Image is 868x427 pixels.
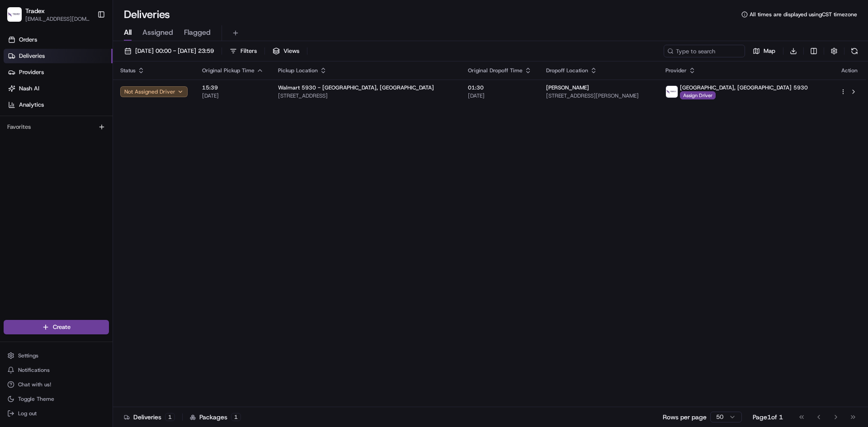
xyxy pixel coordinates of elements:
div: Page 1 of 1 [753,413,783,422]
a: 💻API Documentation [73,127,149,144]
span: Orders [19,36,37,44]
input: Type to search [664,45,745,57]
p: Welcome 👋 [9,36,165,51]
span: [GEOGRAPHIC_DATA], [GEOGRAPHIC_DATA] 5930 [680,84,808,91]
div: Start new chat [31,86,148,95]
button: Map [749,45,779,57]
span: Assigned [142,27,173,38]
button: TradexTradex[EMAIL_ADDRESS][DOMAIN_NAME] [4,4,94,25]
span: Analytics [19,101,44,109]
span: [STREET_ADDRESS][PERSON_NAME] [546,92,651,99]
span: 15:39 [202,84,264,91]
span: Provider [665,67,687,74]
div: 💻 [76,132,84,139]
button: Refresh [848,45,861,57]
button: Not Assigned Driver [120,86,188,97]
button: [EMAIL_ADDRESS][DOMAIN_NAME] [25,15,90,23]
span: Settings [18,352,38,359]
span: Dropoff Location [546,67,588,74]
span: Log out [18,410,37,417]
span: [DATE] [202,92,264,99]
span: Create [53,323,71,331]
a: Nash AI [4,81,113,96]
span: Map [764,47,775,55]
a: Orders [4,33,113,47]
span: Flagged [184,27,211,38]
button: Create [4,320,109,334]
span: Pylon [90,153,109,160]
button: Notifications [4,364,109,376]
span: Toggle Theme [18,395,54,403]
button: Tradex [25,6,45,15]
button: Settings [4,349,109,362]
input: Clear [24,58,149,68]
p: Rows per page [663,413,707,422]
a: 📗Knowledge Base [5,127,73,144]
span: Assign Driver [680,91,716,99]
button: Start new chat [154,89,165,100]
span: Providers [19,68,44,76]
button: Views [269,45,303,57]
span: Original Dropoff Time [468,67,523,74]
span: Views [283,47,299,55]
div: Favorites [4,120,109,134]
span: [DATE] 00:00 - [DATE] 23:59 [135,47,214,55]
button: Toggle Theme [4,393,109,405]
img: Nash [9,9,27,27]
span: Knowledge Base [18,131,69,140]
img: 1679586894394 [666,86,678,98]
span: Original Pickup Time [202,67,255,74]
span: Pickup Location [278,67,318,74]
span: 01:30 [468,84,532,91]
div: Action [840,67,859,74]
img: Tradex [7,7,22,22]
span: [DATE] [468,92,532,99]
span: Nash AI [19,84,39,93]
span: [STREET_ADDRESS] [278,92,453,99]
button: [DATE] 00:00 - [DATE] 23:59 [120,45,218,57]
a: Powered byPylon [64,153,109,160]
div: 1 [165,413,175,421]
span: Notifications [18,366,50,374]
a: Analytics [4,98,113,112]
span: API Documentation [85,131,145,140]
div: 📗 [9,132,16,139]
div: We're available if you need us! [31,95,114,103]
a: Deliveries [4,49,113,63]
span: Filters [241,47,257,55]
span: All times are displayed using CST timezone [750,11,857,18]
span: Status [120,67,136,74]
h1: Deliveries [124,7,170,22]
button: Filters [226,45,261,57]
span: Walmart 5930 - [GEOGRAPHIC_DATA], [GEOGRAPHIC_DATA] [278,84,434,91]
div: Deliveries [124,413,175,422]
button: Log out [4,407,109,420]
div: Packages [190,413,241,422]
span: Deliveries [19,52,45,60]
img: 1736555255976-a54dd68f-1ca7-489b-9aae-adbdc363a1c4 [9,86,25,103]
button: Chat with us! [4,378,109,391]
span: Chat with us! [18,381,51,388]
div: 1 [231,413,241,421]
span: [PERSON_NAME] [546,84,589,91]
a: Providers [4,65,113,80]
span: All [124,27,132,38]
